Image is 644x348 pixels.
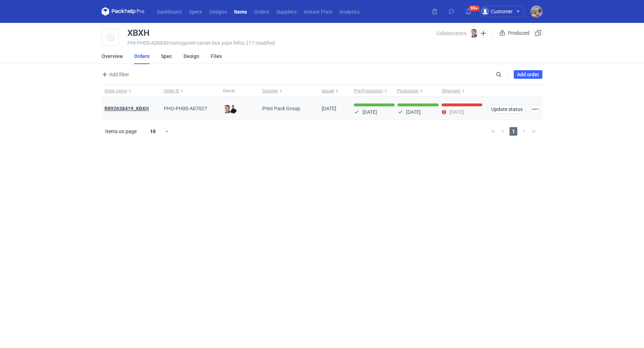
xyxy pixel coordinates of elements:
[396,85,440,97] button: Production
[161,48,172,64] a: Spec
[273,7,300,16] a: Suppliers
[141,126,165,136] div: 10
[406,109,421,115] p: [DATE]
[481,7,513,16] div: Customer
[488,105,525,113] button: Update status
[211,48,222,64] a: Files
[104,106,149,111] a: R892638419_XBXH
[134,48,150,64] a: Orders
[184,48,199,64] a: Design
[105,128,137,135] span: Items on page
[494,70,517,79] input: Search
[223,88,235,94] span: Owner
[127,29,150,37] div: XBXH
[102,85,161,97] button: Order name
[229,105,238,113] img: Tomasz Kubiak
[322,88,334,94] span: Issued
[436,30,467,36] span: Collaborators
[463,6,474,17] button: 99+
[531,105,540,113] button: Actions
[534,29,542,37] button: Duplicate Item
[161,85,220,97] button: Order ID
[300,7,336,16] a: Instant Price
[440,85,485,97] button: Shipment
[354,88,383,94] span: Pre-Production
[100,70,130,79] button: Add filter
[514,70,542,79] a: Add order
[336,7,363,16] a: Analytics
[164,88,179,94] span: Order ID
[223,105,231,113] img: Maciej Sikora
[104,88,127,94] span: Order name
[259,97,319,120] div: Print Pack Group
[164,106,207,111] span: PHO-PH00-A07027
[491,107,522,112] span: Update status
[479,6,531,17] button: Customer
[469,29,478,38] img: Maciej Sikora
[531,6,542,18] img: Michał Palasek
[250,7,273,16] a: Orders
[169,40,195,46] span: • corrugated
[397,88,419,94] span: Production
[442,88,460,94] span: Shipment
[479,29,488,38] button: Edit collaborators
[319,85,351,97] button: Issued
[127,40,436,46] div: PHI-PH00-A08840
[362,109,377,115] p: [DATE]
[102,7,145,16] svg: Packhelp Pro
[102,48,123,64] a: Overview
[498,29,531,37] div: Produced
[322,106,336,111] span: 23/07/2025
[185,7,206,16] a: Specs
[509,127,517,136] span: 1
[262,105,300,112] span: Print Pack Group
[351,85,396,97] button: Pre-Production
[195,40,275,46] span: • carrier box yope fefco 217 modified
[449,109,464,115] p: [DATE]
[259,85,319,97] button: Supplier
[230,7,250,16] a: Items
[101,70,129,79] span: Add filter
[262,88,278,94] span: Supplier
[153,7,185,16] a: Dashboard
[206,7,230,16] a: Designs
